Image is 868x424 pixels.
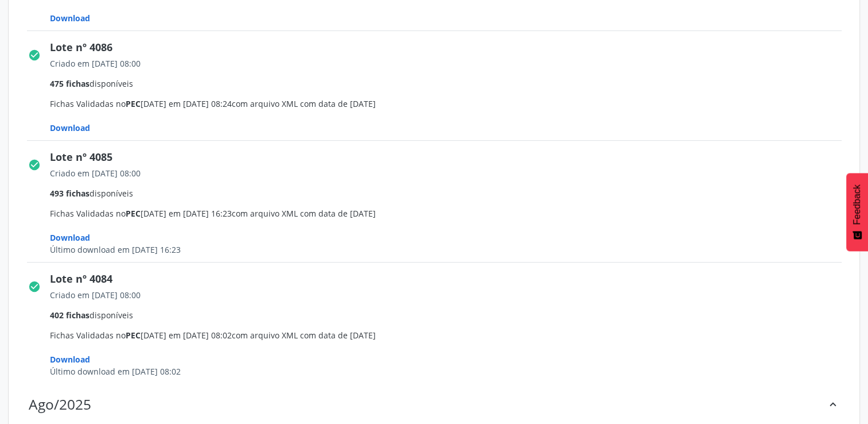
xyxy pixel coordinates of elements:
[50,57,850,134] span: Fichas Validadas no [DATE] em [DATE] 08:24
[126,330,141,341] span: PEC
[50,149,850,165] div: Lote nº 4085
[50,167,850,179] div: Criado em [DATE] 08:00
[50,354,90,365] span: Download
[28,159,41,171] i: check_circle
[50,78,850,90] div: disponíveis
[28,280,41,293] i: check_circle
[827,398,839,411] i: keyboard_arrow_up
[827,396,839,413] div: keyboard_arrow_up
[50,244,850,256] div: Último download em [DATE] 16:23
[50,57,850,70] div: Criado em [DATE] 08:00
[232,98,376,109] span: com arquivo XML com data de [DATE]
[50,365,850,377] div: Último download em [DATE] 08:02
[28,49,41,61] i: check_circle
[846,173,868,251] button: Feedback - Mostrar pesquisa
[50,232,90,243] span: Download
[126,208,141,219] span: PEC
[50,289,850,377] span: Fichas Validadas no [DATE] em [DATE] 08:02
[232,330,376,341] span: com arquivo XML com data de [DATE]
[29,396,91,413] div: Ago/2025
[126,98,141,109] span: PEC
[50,167,850,256] span: Fichas Validadas no [DATE] em [DATE] 16:23
[50,271,850,287] div: Lote nº 4084
[50,13,90,24] span: Download
[852,184,862,225] span: Feedback
[50,289,850,301] div: Criado em [DATE] 08:00
[50,310,89,321] span: 402 fichas
[50,40,850,55] div: Lote nº 4086
[50,122,90,133] span: Download
[50,78,89,89] span: 475 fichas
[50,188,89,199] span: 493 fichas
[232,208,376,219] span: com arquivo XML com data de [DATE]
[50,187,850,199] div: disponíveis
[50,309,850,321] div: disponíveis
